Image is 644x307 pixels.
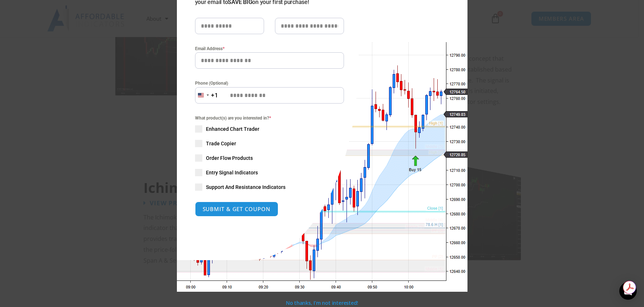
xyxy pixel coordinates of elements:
button: SUBMIT & GET COUPON [195,202,278,217]
label: Entry Signal Indicators [195,169,344,176]
span: Entry Signal Indicators [206,169,258,176]
span: What product(s) are you interested in? [195,114,344,122]
a: No thanks, I’m not interested! [286,299,358,306]
label: Email Address [195,45,344,52]
span: Enhanced Chart Trader [206,125,259,133]
label: Enhanced Chart Trader [195,125,344,133]
label: Support And Resistance Indicators [195,183,344,191]
span: Support And Resistance Indicators [206,183,285,191]
button: Selected country [195,87,218,104]
div: +1 [211,91,218,100]
label: Phone (Optional) [195,80,344,87]
span: Order Flow Products [206,154,253,162]
div: Open Intercom Messenger [619,282,637,300]
label: Order Flow Products [195,154,344,162]
span: Trade Copier [206,140,236,147]
label: Trade Copier [195,140,344,147]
